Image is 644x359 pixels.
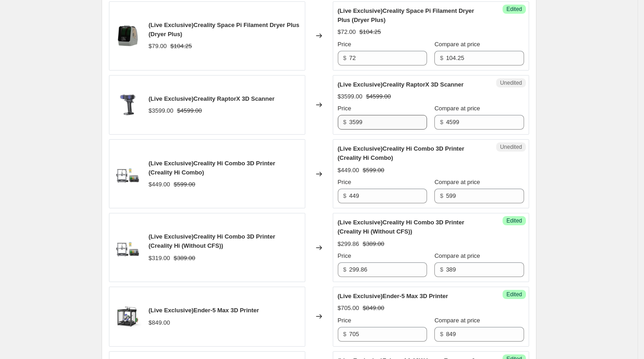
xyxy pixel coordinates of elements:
[149,95,275,102] span: (Live Exclusive)Creality RaptorX 3D Scanner
[363,166,384,175] strike: $599.00
[149,307,259,314] span: (Live Exclusive)Ender-5 Max 3D Printer
[149,42,167,51] div: $79.00
[366,92,391,101] strike: $4599.00
[343,331,346,337] span: $
[149,180,170,189] div: $449.00
[434,252,480,259] span: Compare at price
[440,119,443,125] span: $
[500,79,522,87] span: Unedited
[338,166,359,175] div: $449.00
[149,22,299,38] span: (Live Exclusive)Creality Space Pi Filament Dryer Plus (Dryer Plus)
[506,5,522,13] span: Edited
[440,54,443,61] span: $
[114,160,141,188] img: PNG_feb789ca-c3a7-417b-9bf9-54cd9413e0f0_80x.png
[338,304,359,313] div: $705.00
[500,143,522,151] span: Unedited
[343,266,346,273] span: $
[114,303,141,330] img: Shopify__1600X1600px_Ender-5_Max_8f7543c0-9100-4876-8a80-723c090ad116_80x.webp
[338,293,448,299] span: (Live Exclusive)Ender-5 Max 3D Printer
[338,7,474,23] span: (Live Exclusive)Creality Space Pi Filament Dryer Plus (Dryer Plus)
[338,41,352,48] span: Price
[363,304,384,313] strike: $849.00
[114,234,141,261] img: PNG_feb789ca-c3a7-417b-9bf9-54cd9413e0f0_80x.png
[440,331,443,337] span: $
[434,317,480,324] span: Compare at price
[338,317,352,324] span: Price
[338,252,352,259] span: Price
[149,318,170,327] div: $849.00
[338,105,352,112] span: Price
[170,42,192,51] strike: $104.25
[114,91,141,119] img: CR-Scan_RaptorX_1_80x.png
[338,81,464,88] span: (Live Exclusive)Creality RaptorX 3D Scanner
[343,192,346,199] span: $
[149,233,276,249] span: (Live Exclusive)Creality Hi Combo 3D Printer (Creality Hi (Without CFS))
[338,179,352,185] span: Price
[440,266,443,273] span: $
[149,106,173,115] div: $3599.00
[114,22,141,49] img: Space_Pi_Filament_Dryer_Plus_1_80x.png
[338,27,356,37] div: $72.00
[440,192,443,199] span: $
[434,105,480,112] span: Compare at price
[177,106,202,115] strike: $4599.00
[343,54,346,61] span: $
[174,254,195,263] strike: $389.00
[149,254,170,263] div: $319.00
[343,119,346,125] span: $
[359,27,381,37] strike: $104.25
[174,180,195,189] strike: $599.00
[506,217,522,224] span: Edited
[149,160,276,176] span: (Live Exclusive)Creality Hi Combo 3D Printer (Creality Hi Combo)
[338,239,359,249] div: $299.86
[363,239,384,249] strike: $389.00
[434,179,480,185] span: Compare at price
[338,145,465,161] span: (Live Exclusive)Creality Hi Combo 3D Printer (Creality Hi Combo)
[434,41,480,48] span: Compare at price
[338,92,363,101] div: $3599.00
[338,219,465,235] span: (Live Exclusive)Creality Hi Combo 3D Printer (Creality Hi (Without CFS))
[506,291,522,298] span: Edited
